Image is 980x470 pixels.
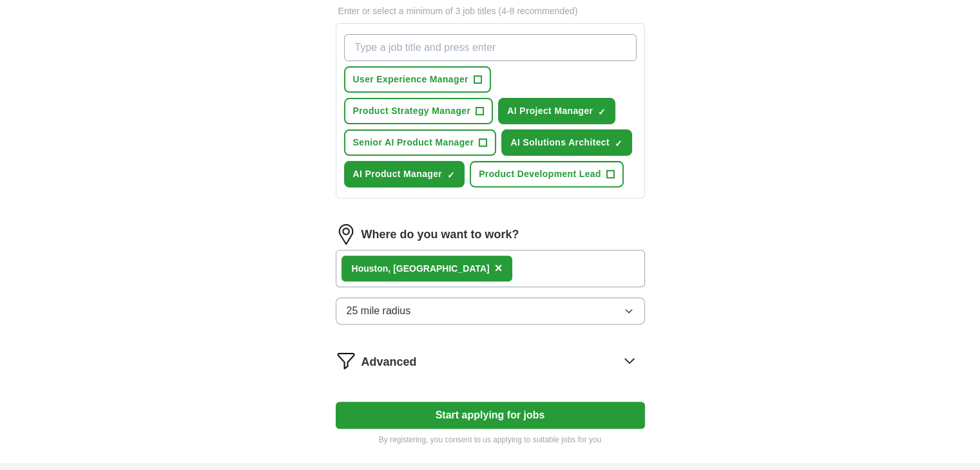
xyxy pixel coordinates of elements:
img: filter [336,350,356,371]
strong: Hou [352,263,369,274]
p: By registering, you consent to us applying to suitable jobs for you [336,434,645,446]
span: Advanced [361,353,417,371]
img: location.png [336,224,356,245]
button: Start applying for jobs [336,402,645,429]
span: × [495,261,503,275]
p: Enter or select a minimum of 3 job titles (4-8 recommended) [336,5,645,18]
button: 25 mile radius [336,297,645,324]
button: Senior AI Product Manager [344,129,497,156]
span: Product Development Lead [479,167,601,181]
button: Product Strategy Manager [344,98,494,124]
button: AI Solutions Architect✓ [501,129,631,156]
button: Product Development Lead [470,161,624,187]
span: AI Project Manager [507,104,593,118]
button: × [495,259,503,278]
div: ston, [GEOGRAPHIC_DATA] [352,262,490,276]
span: 25 mile radius [347,303,411,319]
span: ✓ [447,170,455,180]
button: User Experience Manager [344,66,491,93]
button: AI Product Manager✓ [344,161,465,187]
span: Product Strategy Manager [353,104,471,118]
span: User Experience Manager [353,73,468,86]
span: Senior AI Product Manager [353,136,474,149]
span: AI Product Manager [353,167,443,181]
span: ✓ [598,107,606,117]
span: AI Solutions Architect [510,136,609,149]
button: AI Project Manager✓ [498,98,615,124]
input: Type a job title and press enter [344,34,637,61]
label: Where do you want to work? [361,226,519,243]
span: ✓ [615,138,622,149]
